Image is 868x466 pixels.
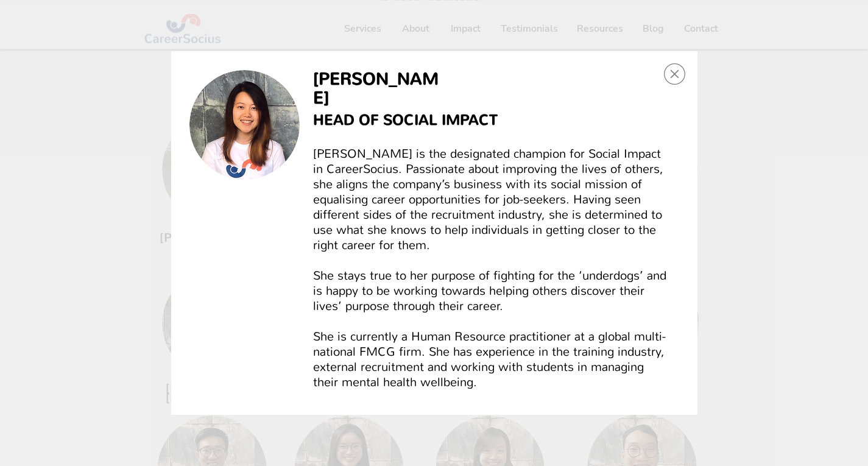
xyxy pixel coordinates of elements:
span: HEAD OF SOCIAL IMPACT [313,110,498,130]
span: She is currently a Human Resource practitioner at a global multi-national FMCG firm. She has expe... [313,329,666,390]
img: photo6298613078123718979_edited_edited_e [189,70,300,180]
span: [PERSON_NAME] [313,68,439,109]
span: [PERSON_NAME] is the designated champion for Social Impact in CareerSocius. Passionate about impr... [313,146,663,253]
span: She stays true to her purpose of fighting for the ‘underdogs’ and is happy to be working towards ... [313,268,666,314]
div: Back to site [664,63,685,85]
